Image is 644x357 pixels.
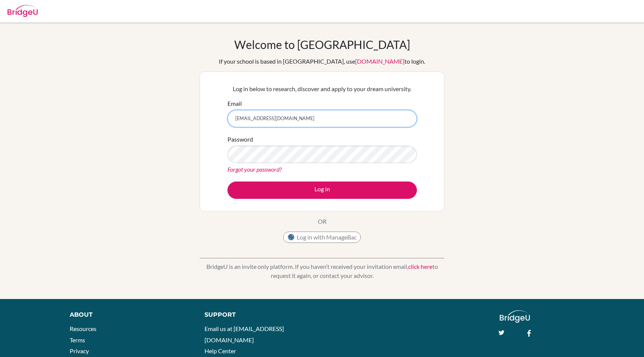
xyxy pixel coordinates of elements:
[200,262,444,280] p: BridgeU is an invite only platform. If you haven’t received your invitation email, to request it ...
[227,135,253,144] label: Password
[70,325,96,332] a: Resources
[219,57,425,66] div: If your school is based in [GEOGRAPHIC_DATA], use to login.
[70,347,89,354] a: Privacy
[355,58,404,65] a: [DOMAIN_NAME]
[70,336,85,343] a: Terms
[227,166,282,173] a: Forgot your password?
[204,347,236,354] a: Help Center
[408,263,432,270] a: click here
[8,5,38,17] img: Bridge-U
[500,310,530,323] img: logo_white@2x-f4f0deed5e89b7ecb1c2cc34c3e3d731f90f0f143d5ea2071677605dd97b5244.png
[318,217,327,226] p: OR
[234,38,410,51] h1: Welcome to [GEOGRAPHIC_DATA]
[70,310,188,319] div: About
[227,99,242,108] label: Email
[204,310,314,319] div: Support
[204,325,284,343] a: Email us at [EMAIL_ADDRESS][DOMAIN_NAME]
[283,232,361,243] button: Log in with ManageBac
[227,84,417,93] p: Log in below to research, discover and apply to your dream university.
[227,182,417,199] button: Log in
